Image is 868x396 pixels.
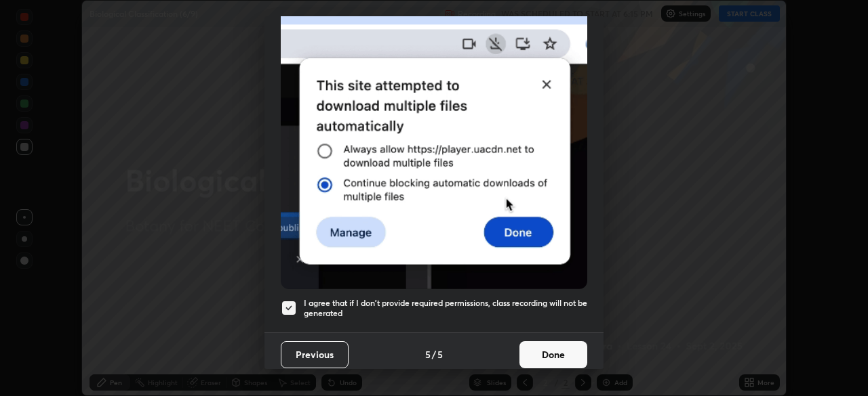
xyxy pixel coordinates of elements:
button: Done [519,341,587,368]
h4: 5 [425,347,431,361]
h4: 5 [437,347,443,361]
button: Previous [281,341,349,368]
h4: / [432,347,436,361]
h5: I agree that if I don't provide required permissions, class recording will not be generated [304,298,587,319]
